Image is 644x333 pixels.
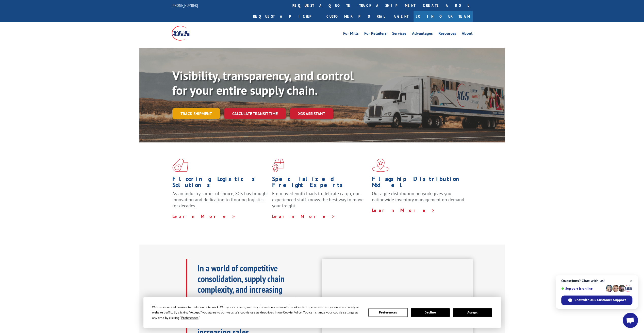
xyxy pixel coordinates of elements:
img: xgs-icon-total-supply-chain-intelligence-red [172,159,188,172]
span: Cookie Policy [283,310,302,314]
b: Visibility, transparency, and control for your entire supply chain. [172,68,354,98]
a: For Mills [343,31,359,37]
a: Track shipment [172,108,220,119]
p: From overlength loads to delicate cargo, our experienced staff knows the best way to move your fr... [272,191,368,213]
a: For Retailers [364,31,387,37]
a: Agent [389,11,414,22]
div: Open chat [623,313,638,328]
button: Accept [453,308,492,317]
a: Services [392,31,406,37]
a: Advantages [412,31,433,37]
span: Chat with XGS Customer Support [574,298,626,302]
button: Decline [411,308,450,317]
div: Cookie Consent Prompt [143,297,501,328]
a: Learn More > [172,213,236,219]
h1: Flagship Distribution Model [372,176,468,191]
a: Resources [438,31,456,37]
a: Request a pickup [249,11,323,22]
a: [PHONE_NUMBER] [172,3,198,8]
span: Questions? Chat with us! [561,279,632,283]
span: Close chat [628,278,634,284]
a: XGS ASSISTANT [290,108,333,119]
a: Join Our Team [414,11,473,22]
img: xgs-icon-flagship-distribution-model-red [372,159,389,172]
span: As an industry carrier of choice, XGS has brought innovation and dedication to flooring logistics... [172,191,268,209]
span: Our agile distribution network gives you nationwide inventory management on demand. [372,191,465,202]
span: Support is online [561,287,604,290]
div: We use essential cookies to make our site work. With your consent, we may also use non-essential ... [152,304,362,320]
span: Preferences [181,316,199,320]
h1: Specialized Freight Experts [272,176,368,191]
a: Learn More > [372,207,435,213]
a: About [462,31,473,37]
a: Calculate transit time [224,108,286,119]
a: Learn More > [272,213,335,219]
div: Chat with XGS Customer Support [561,295,632,305]
button: Preferences [368,308,407,317]
img: xgs-icon-focused-on-flooring-red [272,159,284,172]
a: Customer Portal [323,11,389,22]
h1: Flooring Logistics Solutions [172,176,268,191]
